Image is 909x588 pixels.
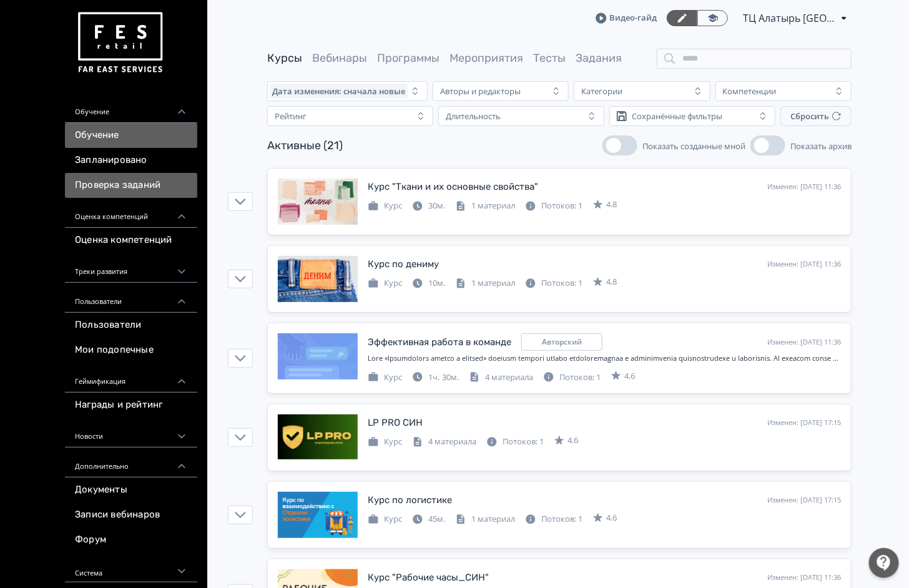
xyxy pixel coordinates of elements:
a: Оценка компетенций [65,228,197,253]
span: Показать созданные мной [642,140,745,152]
span: 4.6 [568,434,578,447]
button: Сохранённые фильтры [609,106,775,126]
span: Показать архив [790,140,852,152]
div: Курс "Рабочие часы_СИН" [368,571,489,585]
a: Переключиться в режим ученика [697,10,728,26]
span: 4.6 [606,512,617,524]
a: Запланировано [65,148,197,173]
div: Курс [368,513,402,526]
img: https://files.teachbase.ru/system/account/57463/logo/medium-936fc5084dd2c598f50a98b9cbe0469a.png [75,7,165,78]
div: Система [65,552,197,582]
button: Дата изменения: сначала новые [267,81,428,101]
span: 1ч. [428,371,440,383]
div: Обучение [65,93,197,123]
div: Курс [368,436,402,448]
a: Тесты [533,51,566,65]
div: Сохранённые фильтры [632,111,722,121]
a: Видео-гайд [596,12,657,24]
div: Изменен: [DATE] 17:15 [767,418,841,428]
div: Компетенции [723,86,777,96]
button: Компетенции [715,81,852,101]
div: Изменен: [DATE] 11:36 [767,572,841,583]
div: 1 материал [455,200,515,212]
div: Изменен: [DATE] 11:36 [767,259,841,270]
div: Длительность [446,111,501,121]
div: Изменен: [DATE] 17:15 [767,495,841,506]
button: Категории [574,81,710,101]
div: Активные (21) [267,137,343,154]
div: Курс [368,371,402,384]
div: Курс по логистике [368,493,452,507]
div: Изменен: [DATE] 11:36 [767,337,841,348]
a: Проверка заданий [65,173,197,198]
span: 30м. [428,200,445,211]
a: Мои подопечные [65,338,197,363]
div: Изменен: [DATE] 11:36 [767,182,841,192]
a: Записи вебинаров [65,502,197,527]
a: Награды и рейтинг [65,393,197,418]
div: Потоков: 1 [543,371,601,384]
a: Мероприятия [450,51,523,65]
div: Категории [581,86,622,96]
div: 1 материал [455,513,515,526]
div: LP PRO СИН [368,416,423,430]
button: Авторы и редакторы [433,81,569,101]
div: Рейтинг [275,111,307,121]
a: Форум [65,527,197,552]
button: Рейтинг [267,106,433,126]
div: Пользователи [65,283,197,313]
div: Геймификация [65,363,197,393]
a: Программы [377,51,440,65]
div: Курс «Эффективная работа в команде» поможет развить навыки сотрудничества и эффективного взаимоде... [368,353,841,364]
div: Курс по дениму [368,257,439,272]
span: 10м. [428,277,445,288]
a: Пользователи [65,313,197,338]
div: Оценка компетенций [65,198,197,228]
div: Дополнительно [65,448,197,478]
span: ТЦ Алатырь Екатеринбург СИН 6412677 [743,11,837,26]
span: 4.8 [606,276,617,288]
div: copyright [521,333,602,351]
a: Обучение [65,123,197,148]
span: 30м. [442,371,459,383]
a: Курсы [267,51,302,65]
a: Документы [65,478,197,502]
div: 4 материала [412,436,476,448]
div: Потоков: 1 [525,200,582,212]
div: Курс [368,277,402,290]
div: Курс "Ткани и их основные свойства" [368,180,538,194]
div: Потоков: 1 [525,277,582,290]
div: Курс [368,200,402,212]
div: Новости [65,418,197,448]
span: 45м. [428,513,445,524]
a: Задания [576,51,622,65]
span: Дата изменения: сначала новые [272,86,405,96]
span: 4.8 [606,198,617,211]
div: Авторы и редакторы [440,86,521,96]
div: Потоков: 1 [525,513,582,526]
span: 4.6 [624,370,635,383]
button: Сбросить [780,106,852,126]
div: Потоков: 1 [486,436,544,448]
div: 4 материала [469,371,533,384]
a: Вебинары [312,51,367,65]
div: 1 материал [455,277,515,290]
div: Треки развития [65,253,197,283]
button: Длительность [438,106,604,126]
div: Эффективная работа в команде [368,335,511,350]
